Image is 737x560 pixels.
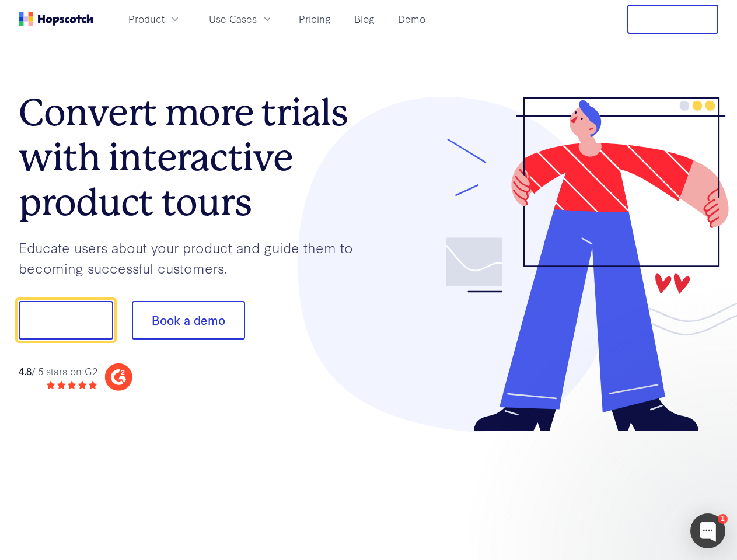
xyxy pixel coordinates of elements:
span: Use Cases [209,12,257,26]
a: Blog [350,9,379,29]
strong: 4.8 [19,364,32,377]
button: Book a demo [132,301,245,339]
a: Pricing [294,9,336,29]
div: / 5 stars on G2 [19,364,97,379]
a: Demo [393,9,430,29]
button: Use Cases [202,9,280,29]
button: Free Trial [627,5,718,34]
p: Educate users about your product and guide them to becoming successful customers. [19,237,369,278]
a: Home [19,12,93,26]
div: 1 [718,514,728,524]
span: Product [128,12,165,26]
button: Product [121,9,188,29]
h1: Convert more trials with interactive product tours [19,90,369,225]
button: Show me! [19,301,113,339]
